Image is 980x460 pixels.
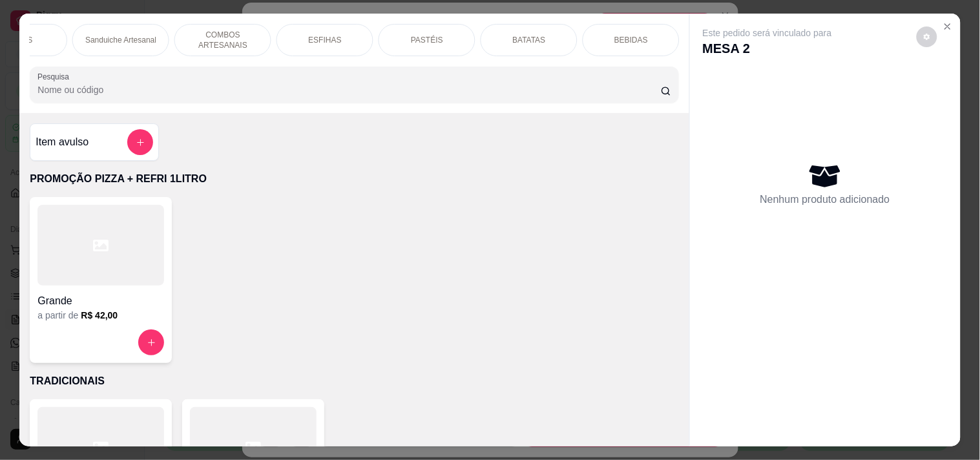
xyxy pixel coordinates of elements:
[85,35,156,45] p: Sanduiche Artesanal
[37,83,661,96] input: Pesquisa
[703,39,832,57] p: MESA 2
[411,35,443,45] p: PASTÉIS
[309,35,342,45] p: ESFIHAS
[513,35,546,45] p: BATATAS
[937,16,958,37] button: Close
[30,373,678,389] p: TRADICIONAIS
[185,30,260,50] p: COMBOS ARTESANAIS
[30,171,678,187] p: PROMOÇÃO PIZZA + REFRI 1LITRO
[36,134,89,150] h4: Item avulso
[37,71,74,82] label: Pesquisa
[127,129,153,155] button: add-separate-item
[917,26,937,47] button: decrease-product-quantity
[703,26,832,39] p: Este pedido será vinculado para
[81,309,118,322] h6: R$ 42,00
[614,35,648,45] p: BEBIDAS
[37,309,164,322] div: a partir de
[37,293,164,309] h4: Grande
[138,329,164,355] button: increase-product-quantity
[760,192,890,207] p: Nenhum produto adicionado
